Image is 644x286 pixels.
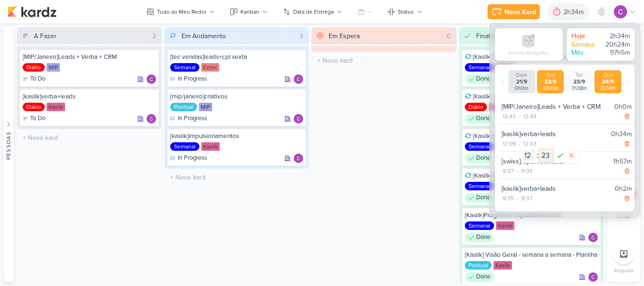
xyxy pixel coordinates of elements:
div: 2 [149,31,160,41]
div: Done [465,74,494,84]
div: 0h2m [615,184,632,194]
div: 12:09 [502,139,517,148]
img: kardz.app [8,6,57,17]
div: Kaslik [201,142,220,151]
div: Done [465,193,494,203]
p: To Do [30,74,45,84]
div: Responsável: Carlos Lima [294,74,303,84]
div: Em Espera [329,31,360,41]
p: In Progress [178,74,207,84]
div: 9:37 [520,194,533,203]
div: Diário [23,103,45,111]
img: Carlos Lima [294,154,303,163]
div: - [515,194,520,203]
div: 7h38m [568,85,591,91]
div: 10h11m [539,85,562,91]
div: [swiss]report semanal [502,156,610,166]
div: - [517,112,522,121]
div: Finalizado [476,31,505,41]
div: In Progress [170,74,207,84]
p: Done [476,154,490,163]
div: [Kaslik]Resumo Semanal [465,132,598,140]
div: Kaslik [489,103,507,111]
div: 24/9 [596,78,619,85]
div: [tec vendas]leads+cpl sexta [170,53,304,61]
p: Done [476,272,490,282]
img: Carlos Lima [294,74,303,84]
div: 12:43 [522,139,537,148]
div: To Do [23,74,45,84]
div: Responsável: Carlos Lima [588,272,598,282]
div: Done [465,272,494,282]
div: 2h34m [563,7,586,17]
div: 12:43 [502,112,517,121]
p: Done [476,193,490,203]
div: 22/9 [539,78,562,85]
div: - [514,167,520,175]
div: Diário [465,103,487,111]
div: Semanal [465,221,494,230]
div: Pessoas [4,131,13,159]
div: 3 [296,31,307,41]
div: In Progress [170,154,207,163]
div: 23/9 [568,78,591,85]
div: [MIP/Janeiro]Leads + Verba + CRM [23,53,156,61]
div: 2h34m [596,85,619,91]
div: Responsável: Carlos Lima [294,114,303,123]
img: Carlos Lima [147,74,156,84]
div: 0h0m [510,85,533,91]
div: [MIP/Janeiro]Leads + Verba + CRM [502,102,611,112]
div: [mip/janeiro]criativos [170,92,304,101]
div: [kaslik]verba+leads [502,129,607,139]
p: Done [476,233,490,242]
img: Carlos Lima [294,114,303,123]
div: Em Andamento [182,31,226,41]
img: Carlos Lima [147,114,156,123]
div: Kaslik [494,261,512,270]
div: MIP [47,63,60,72]
div: Responsável: Carlos Lima [147,114,156,123]
div: [Kaslik]Programar Impulsionamento [465,211,598,220]
div: In Progress [170,114,207,123]
div: Mês [571,49,600,57]
p: Arquivo [614,266,634,275]
p: To Do [30,114,45,123]
input: + Novo kard [166,171,307,184]
input: + Novo kard [19,131,160,145]
button: Novo Kard [487,4,540,19]
div: [kaslik]impulsionamentos [170,132,304,140]
div: 20h24m [602,41,630,49]
div: Hoje [571,32,600,41]
div: Qua [596,72,619,78]
div: 2h34m [602,32,630,41]
div: Semana [571,41,600,49]
div: Responsável: Carlos Lima [588,233,598,242]
div: 97h5m [602,49,630,57]
div: [Kaslik] Resultados Impulsionamento [465,53,598,61]
div: 1h57m [613,156,632,166]
div: Done [465,233,494,242]
div: - [517,139,522,148]
div: : [536,150,539,161]
div: Ter [568,72,591,78]
div: 0h0m [614,102,632,112]
div: Pontual [170,103,197,111]
div: Novo Kard [504,7,536,17]
div: [Kaslik] Verba + Leads [465,92,598,101]
div: Kaslik [47,103,65,111]
div: 11:35 [520,167,534,175]
div: Semanal [170,142,199,151]
div: 0 [443,31,454,41]
div: 21/9 [510,78,533,85]
div: [Kaslik] Visão Geral - semana a semana - Planilha [465,251,598,259]
div: Seg [539,72,562,78]
div: Sessão desligada... [508,50,550,56]
div: 9:37 [502,167,514,175]
p: Done [476,114,490,123]
div: Eztec [201,63,219,72]
div: 12:43 [522,112,537,121]
div: Pontual [465,261,492,270]
button: Pessoas [4,27,13,282]
img: Carlos Lima [588,233,598,242]
div: Done [465,154,494,163]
